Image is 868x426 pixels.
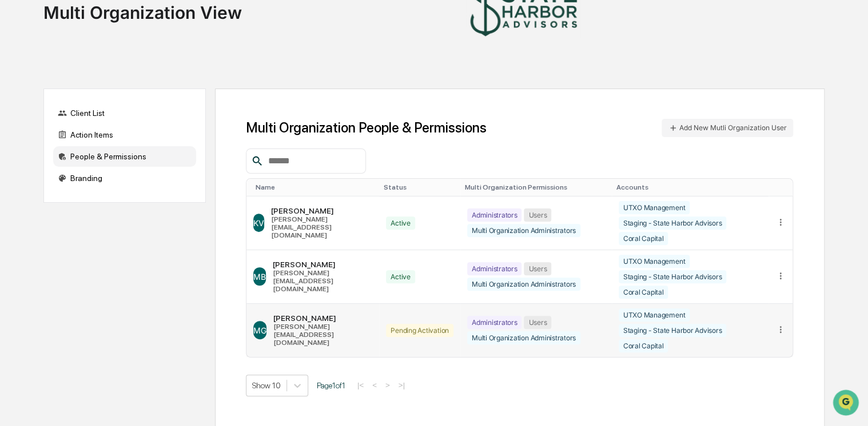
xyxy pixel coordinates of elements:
span: Attestations [94,144,142,155]
div: Toggle SortBy [465,183,607,191]
a: Powered byPylon [81,193,138,202]
h1: Multi Organization People & Permissions [246,119,487,136]
div: People & Permissions [53,146,196,167]
div: Start new chat [39,87,188,99]
div: Administrators [467,262,522,275]
a: 🗄️Attestations [78,139,146,160]
div: Multi Organization Administrators [467,278,580,291]
div: Active [386,270,415,283]
div: Action Items [53,124,196,145]
div: Coral Capital [619,286,668,299]
div: Staging - State Harbor Advisors [619,216,727,230]
p: How can we help? [11,24,208,42]
span: Page 1 of 1 [317,381,345,390]
div: Toggle SortBy [778,183,789,191]
div: Administrators [467,316,522,329]
div: 🗄️ [83,145,92,154]
div: Branding [53,168,196,188]
div: [PERSON_NAME] [273,314,372,323]
div: Toggle SortBy [616,183,764,191]
div: Multi Organization Administrators [467,331,580,344]
span: MB [253,272,266,282]
div: 🔎 [11,167,21,176]
span: MG [253,325,266,335]
div: 🖐️ [11,145,21,154]
div: [PERSON_NAME] [273,260,372,269]
div: Multi Organization Administrators [467,224,580,237]
div: Users [524,208,551,222]
div: [PERSON_NAME][EMAIL_ADDRESS][DOMAIN_NAME] [273,323,372,347]
div: Users [524,316,551,329]
div: Pending Activation [386,324,453,337]
div: Coral Capital [619,232,668,245]
div: UTXO Management [619,201,690,214]
div: [PERSON_NAME] [271,206,372,215]
div: [PERSON_NAME][EMAIL_ADDRESS][DOMAIN_NAME] [271,215,372,239]
div: Client List [53,103,196,123]
a: 🔎Data Lookup [7,161,77,182]
div: We're available if you need us! [39,99,145,108]
iframe: Open customer support [831,388,862,419]
span: KV [253,218,264,228]
div: Coral Capital [619,339,668,352]
div: Toggle SortBy [256,183,375,191]
button: > [382,380,393,390]
button: Add New Mutli Organization User [662,119,793,137]
div: [PERSON_NAME][EMAIL_ADDRESS][DOMAIN_NAME] [273,269,372,293]
div: Administrators [467,208,522,222]
div: Active [386,216,415,230]
div: Toggle SortBy [384,183,456,191]
img: 1746055101610-c473b297-6a78-478c-a979-82029cc54cd1 [11,87,32,108]
div: Staging - State Harbor Advisors [619,270,727,283]
div: UTXO Management [619,255,690,268]
a: 🖐️Preclearance [7,139,78,160]
div: UTXO Management [619,308,690,321]
button: Start new chat [194,91,208,105]
span: Data Lookup [23,166,72,177]
button: < [369,380,380,390]
button: |< [354,380,367,390]
button: >| [395,380,408,390]
div: Staging - State Harbor Advisors [619,324,727,337]
div: Users [524,262,551,275]
span: Pylon [114,194,138,202]
span: Preclearance [23,144,74,155]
